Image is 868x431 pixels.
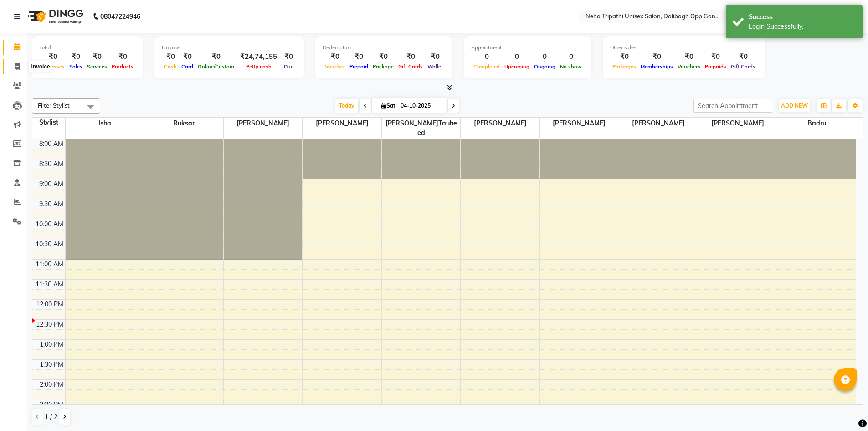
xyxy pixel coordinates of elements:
[347,52,370,62] div: ₹0
[558,63,584,70] span: No show
[37,179,65,189] div: 9:00 AM
[162,63,179,70] span: Cash
[29,61,52,72] div: Invoice
[471,44,584,52] div: Appointment
[109,52,136,62] div: ₹0
[540,118,619,129] span: [PERSON_NAME]
[85,63,109,70] span: Services
[67,52,85,62] div: ₹0
[224,118,303,129] span: [PERSON_NAME]
[303,118,381,129] span: [PERSON_NAME]
[23,4,86,29] img: logo
[532,52,558,62] div: 0
[698,118,777,129] span: [PERSON_NAME]
[34,300,65,309] div: 12:00 PM
[179,52,195,62] div: ₹0
[37,139,65,149] div: 8:00 AM
[38,380,65,389] div: 2:00 PM
[162,52,179,62] div: ₹0
[244,63,274,70] span: Petty cash
[162,44,297,52] div: Finance
[729,52,758,62] div: ₹0
[619,118,698,129] span: [PERSON_NAME]
[396,63,425,70] span: Gift Cards
[37,199,65,209] div: 9:30 AM
[38,102,70,109] span: Filter Stylist
[281,52,297,62] div: ₹0
[38,400,65,410] div: 2:30 PM
[39,44,136,52] div: Total
[179,63,195,70] span: Card
[379,102,398,109] span: Sat
[610,44,758,52] div: Other sales
[347,63,370,70] span: Prepaid
[749,22,856,31] div: Login Successfully.
[37,159,65,169] div: 8:30 AM
[34,260,65,269] div: 11:00 AM
[45,412,57,422] span: 1 / 2
[749,12,856,22] div: Success
[323,63,347,70] span: Voucher
[370,63,396,70] span: Package
[67,63,85,70] span: Sales
[777,118,856,129] span: Badru
[461,118,539,129] span: [PERSON_NAME]
[781,102,808,109] span: ADD NEW
[558,52,584,62] div: 0
[471,63,502,70] span: Completed
[32,118,65,127] div: Stylist
[532,63,558,70] span: Ongoing
[610,52,638,62] div: ₹0
[236,52,281,62] div: ₹24,74,155
[38,360,65,369] div: 1:30 PM
[100,4,140,29] b: 08047224946
[34,239,65,249] div: 10:30 AM
[144,118,223,129] span: ruksar
[34,219,65,229] div: 10:00 AM
[382,118,461,139] span: [PERSON_NAME]Tauheed
[398,99,443,113] input: 2025-10-04
[38,340,65,349] div: 1:00 PM
[425,52,445,62] div: ₹0
[195,63,236,70] span: Online/Custom
[703,52,729,62] div: ₹0
[779,99,810,112] button: ADD NEW
[323,52,347,62] div: ₹0
[675,52,703,62] div: ₹0
[675,63,703,70] span: Vouchers
[703,63,729,70] span: Prepaids
[34,280,65,289] div: 11:30 AM
[66,118,144,129] span: isha
[282,63,296,70] span: Due
[335,99,358,113] span: Today
[195,52,236,62] div: ₹0
[502,52,532,62] div: 0
[39,52,67,62] div: ₹0
[502,63,532,70] span: Upcoming
[638,63,675,70] span: Memberships
[471,52,502,62] div: 0
[85,52,109,62] div: ₹0
[323,44,445,52] div: Redemption
[610,63,638,70] span: Packages
[638,52,675,62] div: ₹0
[693,99,773,113] input: Search Appointment
[34,320,65,329] div: 12:30 PM
[396,52,425,62] div: ₹0
[109,63,136,70] span: Products
[370,52,396,62] div: ₹0
[729,63,758,70] span: Gift Cards
[425,63,445,70] span: Wallet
